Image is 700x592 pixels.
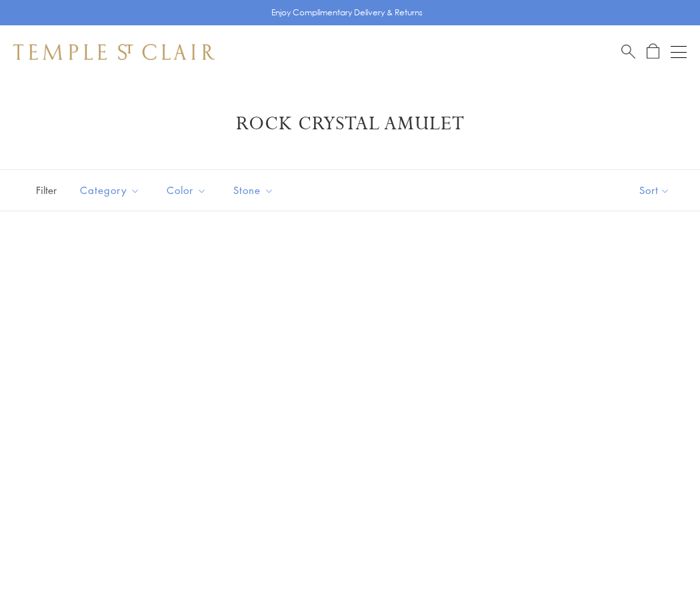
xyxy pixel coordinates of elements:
[70,175,150,205] button: Category
[621,43,635,60] a: Search
[223,175,284,205] button: Stone
[157,175,217,205] button: Color
[73,182,150,199] span: Category
[271,6,423,19] p: Enjoy Complimentary Delivery & Returns
[647,43,659,60] a: Open Shopping Bag
[33,112,667,136] h1: Rock Crystal Amulet
[609,170,700,211] button: Show sort by
[227,182,284,199] span: Stone
[160,182,217,199] span: Color
[13,44,215,60] img: Temple St. Clair
[671,44,687,60] button: Open navigation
